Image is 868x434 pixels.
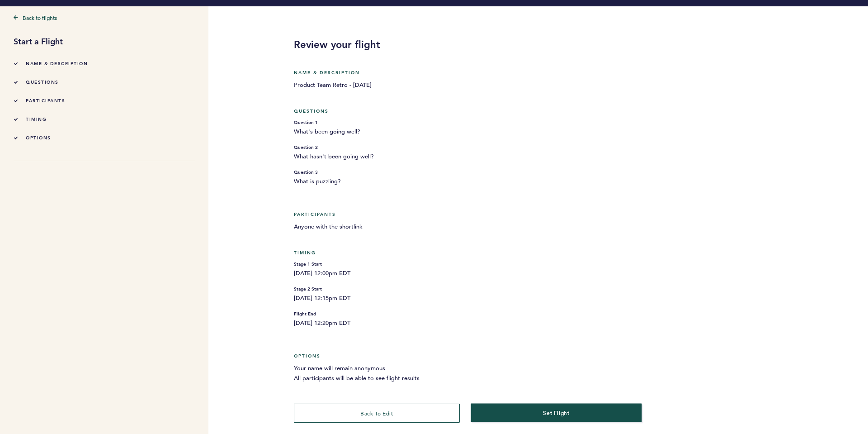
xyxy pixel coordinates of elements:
[294,318,639,328] span: [DATE] 12:20pm EDT
[294,80,639,90] span: Product Team Retro - [DATE]
[471,403,642,422] button: set flight
[294,293,639,303] span: [DATE] 12:15pm EDT
[26,135,51,141] span: options
[294,38,639,52] h2: Review your flight
[294,404,460,423] button: back to edit
[26,116,47,122] span: timing
[294,143,639,152] small: Question 2
[294,168,639,176] small: Question 3
[14,36,195,48] h1: Start a Flight
[294,363,639,373] span: Your name will remain anonymous
[294,127,639,137] span: What's been going well?
[294,152,639,162] span: What hasn't been going well?
[360,410,393,417] span: back to edit
[14,13,195,22] a: Back to flights
[294,222,639,232] span: Anyone with the shortlink
[294,211,639,217] h5: Participants
[294,373,639,383] span: All participants will be able to see flight results
[26,61,88,67] span: Name & Description
[294,353,639,359] h5: Options
[294,268,639,278] span: [DATE] 12:00pm EDT
[294,250,639,256] h5: Timing
[26,98,65,104] span: participants
[294,108,639,114] h5: Questions
[543,409,570,416] span: set flight
[294,285,639,293] small: Stage 2 Start
[294,119,639,127] small: Question 1
[26,79,59,85] span: questions
[294,176,639,186] span: What is puzzling?
[294,310,639,318] small: Flight End
[294,260,639,268] small: Stage 1 Start
[294,70,639,76] h5: Name & Description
